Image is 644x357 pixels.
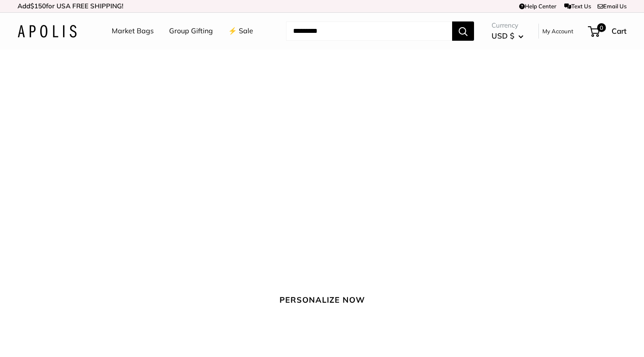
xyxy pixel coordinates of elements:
a: Email Us [598,3,626,10]
a: Help Center [519,3,556,10]
span: Cart [612,26,626,35]
a: My Account [542,26,573,36]
span: 0 [597,23,606,32]
h1: The Original Market Bag [18,230,626,263]
a: Text Us [564,3,591,10]
a: Market Bags [112,25,154,38]
a: Personalize Now [266,290,378,311]
a: 0 Cart [589,24,626,38]
button: Search [452,21,474,41]
a: ⚡️ Sale [228,25,253,38]
p: Artisan market bags, individually personalized, next day shipping [180,266,464,279]
img: Apolis [18,25,77,38]
input: Search... [286,21,452,41]
span: $150 [30,2,46,10]
span: USD $ [492,31,514,40]
button: USD $ [492,29,524,43]
a: Group Gifting [169,25,213,38]
span: Currency [492,19,524,32]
